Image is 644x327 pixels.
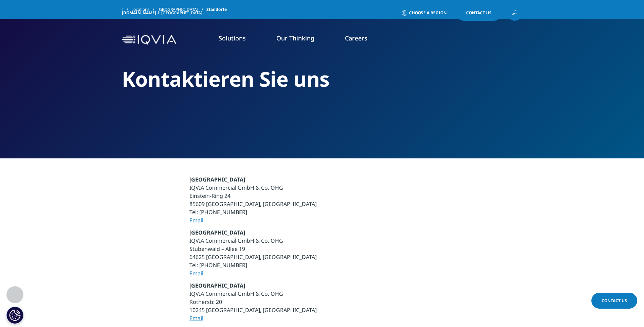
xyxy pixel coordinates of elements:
[466,11,492,15] span: Contact Us
[276,34,314,42] a: Our Thinking
[189,175,455,228] p: Tel: [PHONE_NUMBER]
[189,229,245,236] strong: [GEOGRAPHIC_DATA]
[189,237,317,269] span: IQVIA Commercial GmbH & Co. OHG Stubenwald – Allee 19 64625 [GEOGRAPHIC_DATA], [GEOGRAPHIC_DATA] ...
[189,270,203,277] a: Email
[179,24,522,56] nav: Primary
[189,281,455,326] p: IQVIA Commercial GmbH & Co. OHG Rotherstr. 20 10245 [GEOGRAPHIC_DATA], [GEOGRAPHIC_DATA]
[122,66,522,92] h2: Kontaktieren Sie uns
[161,10,205,16] div: [GEOGRAPHIC_DATA]
[6,307,23,324] button: Cookie-Einstellungen
[219,34,246,42] a: Solutions
[591,293,637,309] a: Contact Us
[189,314,203,322] a: Email
[602,298,627,304] span: Contact Us
[122,10,156,16] a: [DOMAIN_NAME]
[189,282,245,289] strong: [GEOGRAPHIC_DATA]
[456,5,502,21] a: Contact Us
[345,34,367,42] a: Careers
[409,10,447,16] span: Choose a Region
[189,217,203,224] a: Email
[189,176,245,183] strong: [GEOGRAPHIC_DATA]
[189,184,317,208] span: IQVIA Commercial GmbH & Co. OHG Einstein-Ring 24 85609 [GEOGRAPHIC_DATA], [GEOGRAPHIC_DATA]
